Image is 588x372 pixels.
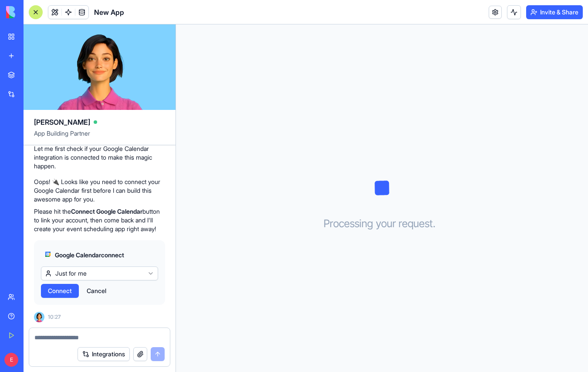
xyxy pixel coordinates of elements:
[433,217,436,231] span: .
[6,6,60,18] img: logo
[34,129,165,145] span: App Building Partner
[34,177,165,204] p: Oops! 🔌 Looks like you need to connect your Google Calendar first before I can build this awesome...
[55,251,124,259] span: Google Calendar connect
[324,217,441,231] h3: Processing your request
[48,314,61,321] span: 10:27
[94,7,124,17] span: New App
[82,284,111,298] button: Cancel
[34,117,90,127] span: [PERSON_NAME]
[41,284,79,298] button: Connect
[78,347,130,361] button: Integrations
[34,207,165,233] p: Please hit the button to link your account, then come back and I'll create your event scheduling ...
[71,208,142,215] strong: Connect Google Calendar
[4,353,18,367] span: E
[526,5,583,19] button: Invite & Share
[34,144,165,171] p: Let me first check if your Google Calendar integration is connected to make this magic happen.
[48,287,72,295] span: Connect
[34,312,44,322] img: Ella_00000_wcx2te.png
[44,251,51,258] img: googlecalendar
